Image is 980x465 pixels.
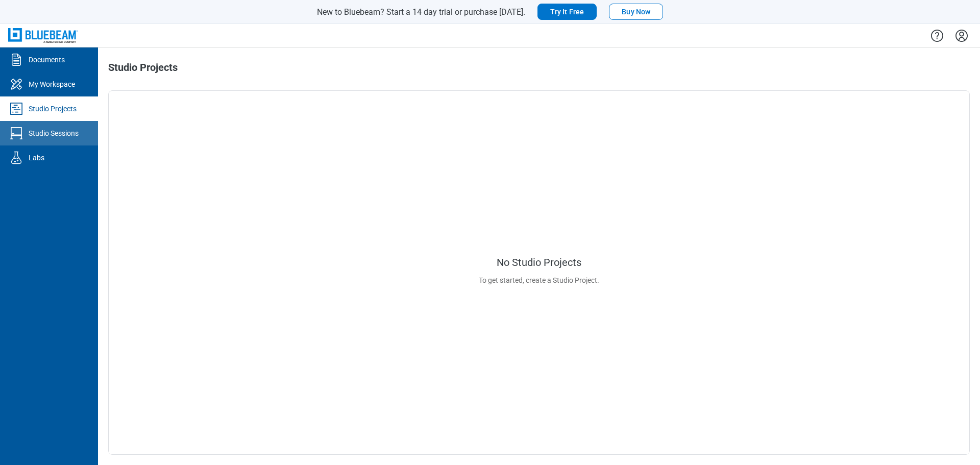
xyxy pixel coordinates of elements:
svg: My Workspace [8,76,24,92]
button: Try It Free [537,4,597,20]
div: Studio Projects [29,104,77,114]
div: My Workspace [29,79,75,89]
svg: Studio Sessions [8,125,24,141]
button: Settings [953,27,970,44]
img: Bluebeam, Inc. [8,28,78,43]
span: To get started, create a Studio Project. [479,276,599,284]
svg: Labs [8,150,24,166]
button: Buy Now [609,4,663,20]
span: New to Bluebeam? Start a 14 day trial or purchase [DATE]. [317,7,525,17]
svg: Studio Projects [8,101,24,117]
div: Labs [29,153,44,163]
h1: Studio Projects [108,62,178,78]
div: Studio Sessions [29,128,79,138]
div: Documents [29,55,65,65]
svg: Documents [8,52,24,68]
p: No Studio Projects [497,257,581,268]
